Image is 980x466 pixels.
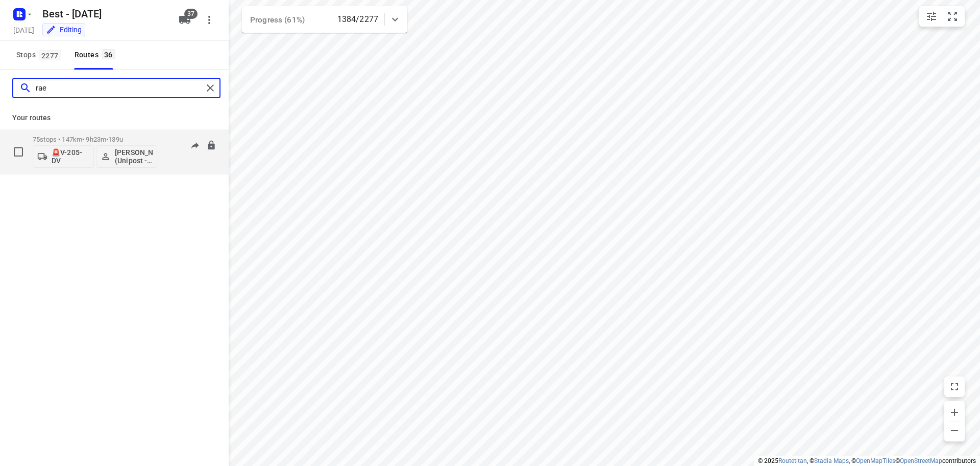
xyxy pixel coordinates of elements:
[106,136,108,143] span: •
[52,148,89,165] p: 🚨V-205-DV
[102,49,115,59] span: 36
[856,457,895,464] a: OpenMapTiles
[919,6,965,27] div: small contained button group
[242,6,407,33] div: Progress (61%)1384/2277
[337,13,378,26] p: 1384/2277
[900,457,942,464] a: OpenStreetMap
[942,6,963,27] button: Fit zoom
[185,136,205,156] button: Send to driver
[9,24,38,36] h5: Project date
[814,457,849,464] a: Stadia Maps
[199,10,219,30] button: More
[36,80,203,96] input: Search routes
[46,25,82,35] div: You are currently in edit mode.
[778,457,807,464] a: Routetitan
[184,9,198,19] span: 37
[33,136,157,143] p: 75 stops • 147km • 9h23m
[921,6,942,27] button: Map settings
[75,49,118,61] div: Routes
[39,50,61,60] span: 2277
[38,6,170,22] h5: Rename
[12,113,216,123] p: Your routes
[8,142,29,162] span: Select
[250,15,305,25] span: Progress (61%)
[175,10,195,30] button: 37
[108,136,123,143] span: 139u
[758,457,976,464] li: © 2025 , © , © © contributors
[115,148,153,165] p: [PERSON_NAME] (Unipost - Best - ZZP)
[16,49,64,61] span: Stops
[96,145,157,168] button: [PERSON_NAME] (Unipost - Best - ZZP)
[206,140,216,152] button: Lock route
[33,145,94,168] button: 🚨V-205-DV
